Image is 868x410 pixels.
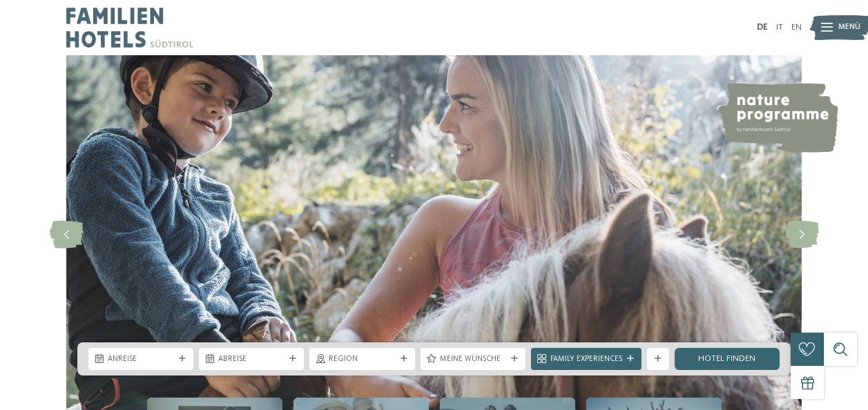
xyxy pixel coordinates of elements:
[329,354,395,365] span: Region
[108,354,174,365] span: Anreise
[440,354,506,365] span: Meine Wünsche
[218,354,284,365] span: Abreise
[550,354,622,365] span: Family Experiences
[757,23,768,32] a: DE
[838,22,860,33] span: Menü
[675,348,780,370] a: Hotel finden
[717,83,838,153] img: nature programme by Familienhotels Südtirol
[776,23,783,32] a: IT
[791,23,802,32] a: EN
